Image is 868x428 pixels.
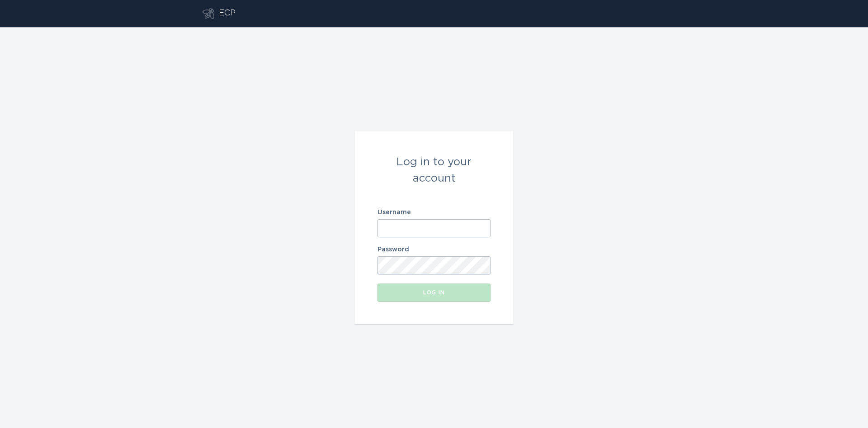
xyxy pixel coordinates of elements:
div: Log in [382,290,486,295]
div: ECP [219,8,236,19]
label: Username [377,209,491,216]
button: Log in [377,284,491,302]
div: Log in to your account [377,154,491,187]
button: Go to dashboard [203,8,214,19]
label: Password [377,246,491,253]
